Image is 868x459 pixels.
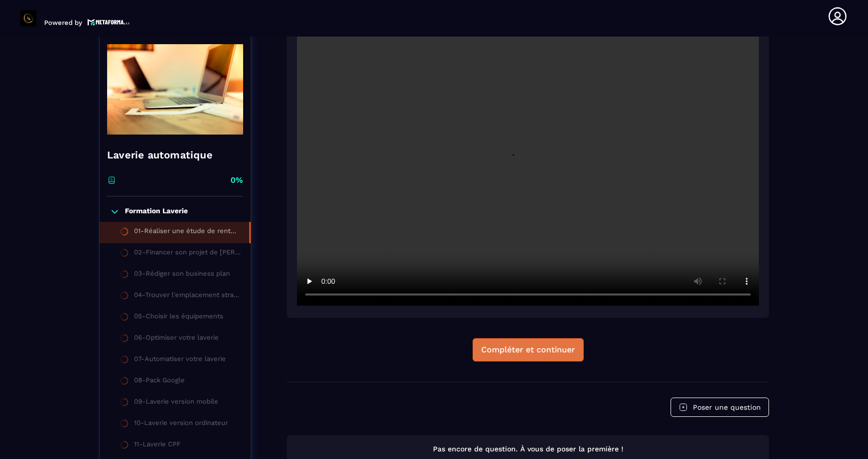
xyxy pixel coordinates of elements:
[87,18,130,26] img: logo
[134,312,223,323] div: 05-Choisir les équipements
[134,291,241,302] div: 04-Trouver l'emplacement stratégique
[134,227,239,238] div: 01-Réaliser une étude de rentabilité
[107,148,243,162] h4: Laverie automatique
[134,376,185,387] div: 08-Pack Google
[20,10,37,26] img: logo-branding
[134,440,181,451] div: 11-Laverie CPF
[44,19,82,26] p: Powered by
[481,345,575,355] div: Compléter et continuer
[134,355,226,366] div: 07-Automatiser votre laverie
[296,444,760,454] p: Pas encore de question. À vous de poser la première !
[134,270,230,281] div: 03-Rédiger son business plan
[134,398,218,409] div: 09-Laverie version mobile
[134,248,241,259] div: 02-Financer son projet de [PERSON_NAME]
[107,39,243,140] img: banner
[125,207,188,217] p: Formation Laverie
[473,338,584,362] button: Compléter et continuer
[671,398,769,417] button: Poser une question
[134,334,219,345] div: 06-Optimiser votre laverie
[134,419,228,430] div: 10-Laverie version ordinateur
[230,175,243,186] p: 0%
